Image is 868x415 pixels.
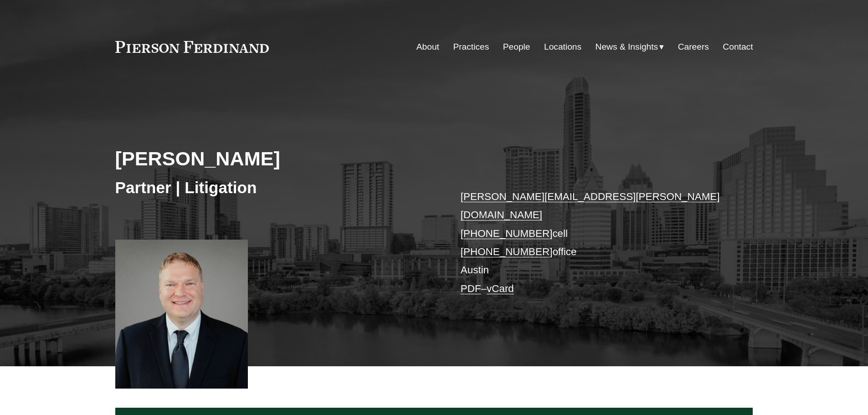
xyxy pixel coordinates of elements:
h2: [PERSON_NAME] [115,147,434,170]
a: PDF [461,283,481,294]
a: [PERSON_NAME][EMAIL_ADDRESS][PERSON_NAME][DOMAIN_NAME] [461,191,720,220]
a: Careers [678,38,709,56]
a: [PHONE_NUMBER] [461,246,553,257]
h3: Partner | Litigation [115,178,434,198]
a: Contact [723,38,753,56]
a: People [503,38,530,56]
p: cell office Austin – [461,188,726,298]
a: Locations [544,38,581,56]
span: News & Insights [596,39,658,55]
a: About [416,38,439,56]
a: folder dropdown [596,38,664,56]
a: vCard [487,283,514,294]
a: Practices [453,38,489,56]
a: [PHONE_NUMBER] [461,228,553,239]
